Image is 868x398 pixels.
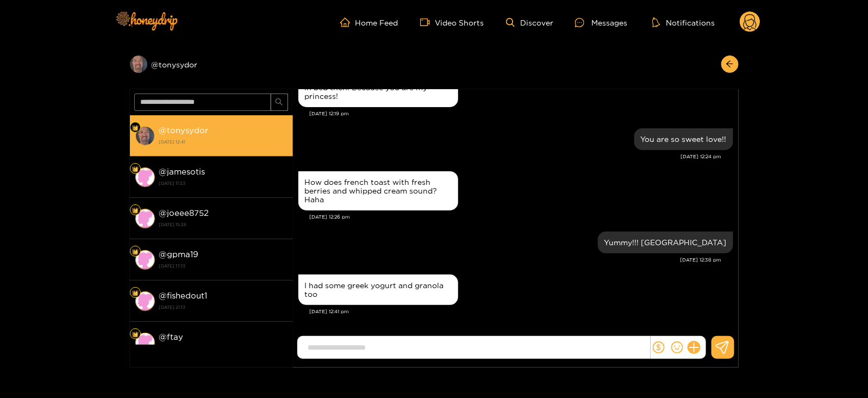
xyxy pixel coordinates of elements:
div: Sep. 28, 12:26 pm [298,171,458,210]
img: Fan Level [132,166,139,172]
strong: [DATE] 12:41 [159,137,288,147]
img: conversation [135,250,155,270]
button: Notifications [649,17,718,28]
strong: [DATE] 03:00 [159,344,288,353]
img: Fan Level [132,248,139,255]
div: [DATE] 12:24 pm [298,153,722,160]
img: conversation [135,291,155,311]
div: [DATE] 12:26 pm [310,213,733,221]
img: Fan Level [132,290,139,296]
strong: @ gpma19 [159,250,199,259]
img: Fan Level [132,331,139,338]
strong: @ tonysydor [159,126,209,135]
div: I had some greek yogurt and granola too [305,281,452,298]
strong: [DATE] 21:13 [159,302,288,312]
div: How does french toast with fresh berries and whipped cream sound? Haha [305,178,452,204]
div: Sep. 28, 12:41 pm [298,275,458,305]
strong: @ jamesotis [159,167,205,176]
div: You are so sweet love!! [641,135,727,144]
strong: @ ftay [159,332,184,341]
button: arrow-left [721,55,739,73]
button: search [271,94,288,111]
img: conversation [135,333,155,352]
img: conversation [135,167,155,187]
img: Fan Level [132,207,139,214]
div: Messages [575,16,627,29]
div: [DATE] 12:19 pm [310,110,733,117]
div: @tonysydor [130,55,293,73]
div: Yummy!!! [GEOGRAPHIC_DATA] [604,238,727,247]
span: video-camera [420,17,435,27]
strong: @ joeee8752 [159,208,209,217]
img: conversation [135,126,155,146]
strong: @ fishedout1 [159,291,208,300]
span: dollar [653,341,665,353]
span: search [275,98,283,107]
button: dollar [651,339,667,356]
img: conversation [135,209,155,228]
div: [DATE] 12:41 pm [310,308,733,315]
span: arrow-left [726,60,734,69]
img: Fan Level [132,125,139,131]
strong: [DATE] 15:28 [159,220,288,229]
div: Sep. 28, 12:24 pm [634,128,733,150]
div: Sep. 28, 12:38 pm [598,232,733,253]
a: Video Shorts [420,17,484,27]
a: Home Feed [340,17,398,27]
span: smile [671,341,683,353]
span: home [340,17,355,27]
strong: [DATE] 17:13 [159,261,288,271]
div: [DATE] 12:38 pm [298,256,722,264]
strong: [DATE] 11:53 [159,178,288,188]
a: Discover [506,18,553,27]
